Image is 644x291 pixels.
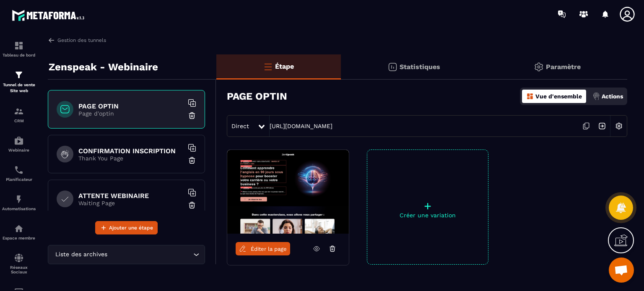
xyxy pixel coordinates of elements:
div: Ouvrir le chat [609,258,634,283]
a: automationsautomationsEspace membre [2,217,36,247]
a: formationformationCRM [2,100,36,129]
span: Éditer la page [251,246,287,252]
p: Créer une variation [367,212,488,219]
img: bars-o.4a397970.svg [263,62,273,72]
a: [URL][DOMAIN_NAME] [270,123,332,129]
input: Search for option [109,250,191,259]
p: Paramètre [546,63,581,71]
span: Liste des archives [53,250,109,259]
div: Search for option [48,245,205,264]
a: formationformationTableau de bord [2,34,36,64]
p: Thank You Page [78,155,183,162]
p: CRM [2,118,36,123]
img: trash [188,111,196,120]
img: formation [14,41,24,51]
p: + [367,200,488,212]
p: Actions [602,93,623,100]
img: stats.20deebd0.svg [387,62,397,72]
p: Statistiques [400,63,440,71]
h6: PAGE OPTIN [78,102,183,110]
h6: CONFIRMATION INSCRIPTION [78,147,183,155]
a: automationsautomationsWebinaire [2,129,36,159]
img: formation [14,70,24,80]
span: Ajouter une étape [109,224,153,232]
a: schedulerschedulerPlanificateur [2,159,36,188]
img: setting-gr.5f69749f.svg [534,62,544,72]
p: Espace membre [2,236,36,240]
p: Waiting Page [78,200,183,206]
p: Page d'optin [78,110,183,117]
h3: PAGE OPTIN [227,90,287,102]
img: image [227,150,349,234]
a: Gestion des tunnels [48,36,106,44]
p: Planificateur [2,177,36,182]
a: social-networksocial-networkRéseaux Sociaux [2,247,36,281]
p: Réseaux Sociaux [2,265,36,274]
p: Zenspeak - Webinaire [49,59,158,75]
button: Ajouter une étape [95,221,158,234]
p: Automatisations [2,206,36,211]
img: arrow-next.bcc2205e.svg [594,118,610,134]
img: automations [14,194,24,204]
p: Étape [275,62,294,70]
img: logo [12,8,87,23]
img: setting-w.858f3a88.svg [611,118,627,134]
a: automationsautomationsAutomatisations [2,188,36,217]
img: automations [14,224,24,234]
img: actions.d6e523a2.png [592,93,600,100]
a: formationformationTunnel de vente Site web [2,64,36,100]
p: Tableau de bord [2,53,36,57]
a: Éditer la page [236,242,290,255]
p: Webinaire [2,148,36,152]
img: formation [14,106,24,116]
span: Direct [231,123,249,129]
img: trash [188,201,196,209]
p: Tunnel de vente Site web [2,82,36,94]
img: scheduler [14,165,24,175]
img: automations [14,136,24,146]
h6: ATTENTE WEBINAIRE [78,192,183,200]
p: Vue d'ensemble [535,93,582,100]
img: trash [188,156,196,165]
img: arrow [48,36,55,44]
img: social-network [14,253,24,263]
img: dashboard-orange.40269519.svg [526,93,534,100]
